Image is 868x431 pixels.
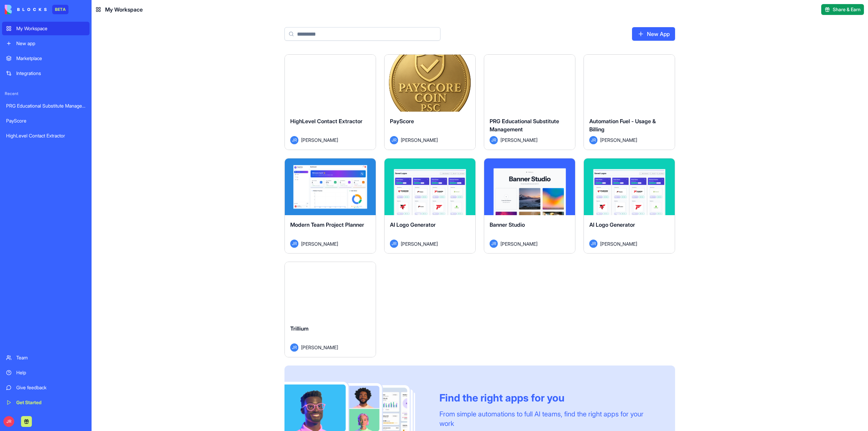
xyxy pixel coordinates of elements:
[2,22,90,35] a: My Workspace
[2,351,90,364] a: Team
[390,240,398,248] span: JR
[500,240,537,247] span: [PERSON_NAME]
[5,5,47,14] img: logo
[5,5,68,14] a: BETA
[584,54,675,150] a: Automation Fuel - Usage & BillingJR[PERSON_NAME]
[821,4,864,15] button: Share & Earn
[290,118,362,125] span: HighLevel Contact Extractor
[490,118,559,133] span: PRG Educational Substitute Management
[16,384,85,391] div: Give feedback
[6,132,85,139] div: HighLevel Contact Extractor
[284,158,376,254] a: Modern Team Project PlannerJR[PERSON_NAME]
[401,136,438,144] span: [PERSON_NAME]
[390,118,414,125] span: PayScore
[16,40,85,47] div: New app
[384,54,476,150] a: PayScoreJR[PERSON_NAME]
[2,91,90,96] span: Recent
[301,240,338,247] span: [PERSON_NAME]
[390,221,436,228] span: AI Logo Generator
[439,409,659,428] div: From simple automations to full AI teams, find the right apps for your work
[584,158,675,254] a: AI Logo GeneratorJR[PERSON_NAME]
[301,344,338,351] span: [PERSON_NAME]
[105,5,143,14] span: My Workspace
[301,136,338,144] span: [PERSON_NAME]
[2,99,90,113] a: PRG Educational Substitute Management
[16,70,85,77] div: Integrations
[390,136,398,144] span: JR
[3,416,14,427] span: JR
[16,399,85,406] div: Get Started
[6,102,85,109] div: PRG Educational Substitute Management
[2,114,90,128] a: PayScore
[490,221,525,228] span: Banner Studio
[16,354,85,361] div: Team
[284,262,376,357] a: TrilliumJR[PERSON_NAME]
[2,52,90,65] a: Marketplace
[290,221,364,228] span: Modern Team Project Planner
[600,136,637,144] span: [PERSON_NAME]
[2,129,90,143] a: HighLevel Contact Extractor
[833,6,861,13] span: Share & Earn
[2,381,90,394] a: Give feedback
[290,325,309,332] span: Trillium
[490,240,498,248] span: JR
[484,54,575,150] a: PRG Educational Substitute ManagementJR[PERSON_NAME]
[2,396,90,409] a: Get Started
[16,25,85,32] div: My Workspace
[589,136,597,144] span: JR
[2,67,90,80] a: Integrations
[484,158,575,254] a: Banner StudioJR[PERSON_NAME]
[490,136,498,144] span: JR
[600,240,637,247] span: [PERSON_NAME]
[2,37,90,50] a: New app
[589,118,656,133] span: Automation Fuel - Usage & Billing
[500,136,537,144] span: [PERSON_NAME]
[439,392,659,404] div: Find the right apps for you
[401,240,438,247] span: [PERSON_NAME]
[589,221,635,228] span: AI Logo Generator
[290,343,298,352] span: JR
[589,240,597,248] span: JR
[16,369,85,376] div: Help
[384,158,476,254] a: AI Logo GeneratorJR[PERSON_NAME]
[632,27,675,41] a: New App
[284,54,376,150] a: HighLevel Contact ExtractorJR[PERSON_NAME]
[52,5,68,14] div: BETA
[2,366,90,379] a: Help
[16,55,85,62] div: Marketplace
[290,136,298,144] span: JR
[6,117,85,124] div: PayScore
[290,240,298,248] span: JR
